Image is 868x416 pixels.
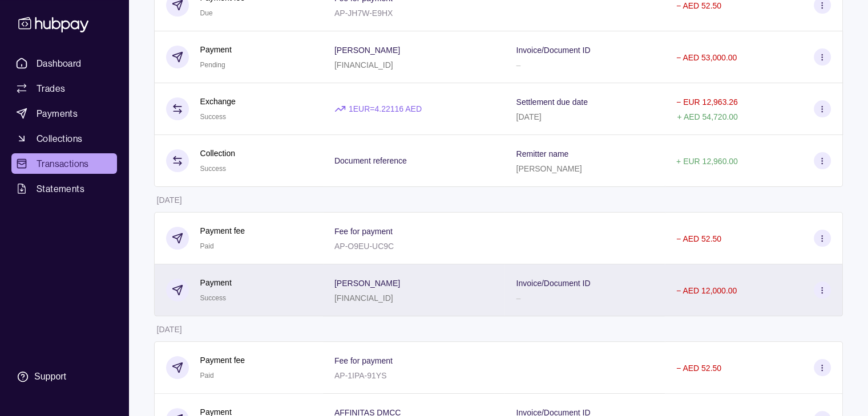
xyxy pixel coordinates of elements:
span: Success [200,294,226,302]
div: Support [34,370,66,383]
p: Payment [200,43,232,56]
p: [DATE] [157,325,182,334]
p: − EUR 12,963.26 [676,97,738,107]
p: Fee for payment [334,356,393,365]
p: Document reference [334,156,407,165]
p: Payment [200,276,232,289]
span: Success [200,113,226,121]
p: [FINANCIAL_ID] [334,293,393,303]
p: − AED 52.50 [676,234,721,243]
p: − AED 53,000.00 [676,53,737,62]
p: AP-1IPA-91YS [334,371,387,380]
p: AP-O9EU-UC9C [334,242,394,251]
p: [FINANCIAL_ID] [334,60,393,70]
a: Dashboard [11,53,117,74]
p: – [516,60,520,70]
span: Paid [200,242,214,250]
span: Payments [37,107,78,120]
a: Statements [11,178,117,199]
p: – [516,293,520,303]
p: [PERSON_NAME] [334,279,400,288]
p: Fee for payment [334,227,393,236]
span: Collections [37,132,82,145]
span: Success [200,165,226,173]
a: Collections [11,128,117,149]
p: Invoice/Document ID [516,279,590,288]
p: − AED 12,000.00 [676,286,737,295]
p: [DATE] [516,112,541,121]
span: Statements [37,182,84,195]
p: Invoice/Document ID [516,46,590,55]
p: 1 EUR = 4.22116 AED [349,103,422,115]
span: Transactions [37,157,89,170]
a: Trades [11,78,117,99]
p: [PERSON_NAME] [516,164,582,173]
p: − AED 52.50 [676,1,721,10]
span: Pending [200,61,225,69]
a: Payments [11,103,117,124]
p: Payment fee [200,354,245,366]
p: AP-JH7W-E9HX [334,9,393,18]
p: + EUR 12,960.00 [676,157,738,166]
p: + AED 54,720.00 [677,112,737,121]
span: Trades [37,81,65,95]
a: Support [11,365,117,389]
span: Due [200,9,213,17]
span: Dashboard [37,56,82,70]
span: Paid [200,372,214,380]
p: [DATE] [157,195,182,205]
p: Payment fee [200,225,245,237]
a: Transactions [11,153,117,174]
p: Remitter name [516,149,568,158]
p: Settlement due date [516,97,587,107]
p: Exchange [200,95,236,108]
p: Collection [200,147,235,160]
p: [PERSON_NAME] [334,46,400,55]
p: − AED 52.50 [676,364,721,373]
